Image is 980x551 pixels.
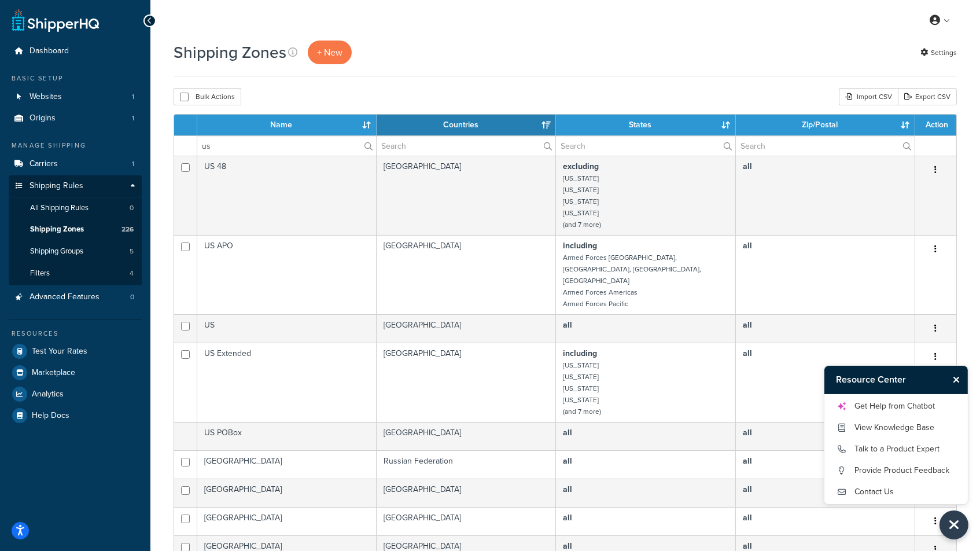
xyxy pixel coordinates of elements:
span: 1 [132,159,134,169]
th: Name: activate to sort column ascending [197,115,377,135]
th: Action [915,115,956,135]
span: 0 [130,292,134,302]
li: Origins [9,108,142,129]
h1: Shipping Zones [174,41,286,64]
td: [GEOGRAPHIC_DATA] [377,314,556,343]
td: [GEOGRAPHIC_DATA] [377,156,556,235]
button: Bulk Actions [174,88,241,105]
a: Origins 1 [9,108,142,129]
b: all [743,240,752,252]
li: Carriers [9,153,142,175]
span: Shipping Groups [30,247,83,256]
small: Armed Forces Pacific [563,299,628,309]
span: Shipping Zones [30,225,84,234]
td: [GEOGRAPHIC_DATA] [377,479,556,507]
small: (and 7 more) [563,219,601,230]
small: [US_STATE] [563,196,599,207]
th: Zip/Postal: activate to sort column ascending [736,115,915,135]
div: Basic Setup [9,74,142,83]
td: [GEOGRAPHIC_DATA] [377,343,556,422]
small: [US_STATE] [563,383,599,394]
li: Analytics [9,384,142,405]
span: 4 [130,269,134,278]
li: Websites [9,86,142,108]
a: Shipping Groups 5 [9,241,142,262]
a: + New [308,41,352,64]
span: Advanced Features [30,292,100,302]
td: US [197,314,377,343]
span: Analytics [32,390,64,399]
span: Help Docs [32,411,69,421]
div: Resources [9,329,142,339]
a: Settings [920,45,957,61]
td: [GEOGRAPHIC_DATA] [377,422,556,450]
td: [GEOGRAPHIC_DATA] [197,507,377,535]
li: All Shipping Rules [9,197,142,219]
a: Advanced Features 0 [9,286,142,308]
span: Dashboard [30,46,69,56]
small: [US_STATE] [563,185,599,195]
input: Search [556,136,735,156]
input: Search [377,136,555,156]
span: Carriers [30,159,58,169]
a: Get Help from Chatbot [836,397,956,416]
span: 226 [121,225,134,234]
span: 1 [132,92,134,102]
span: 0 [130,203,134,213]
a: Help Docs [9,405,142,426]
li: Shipping Groups [9,241,142,262]
a: Filters 4 [9,263,142,284]
span: + New [317,46,342,59]
b: all [563,455,572,467]
li: Advanced Features [9,286,142,308]
td: [GEOGRAPHIC_DATA] [377,507,556,535]
b: all [563,427,572,439]
a: Carriers 1 [9,153,142,175]
span: 5 [130,247,134,256]
td: [GEOGRAPHIC_DATA] [197,479,377,507]
a: Dashboard [9,41,142,62]
td: Russian Federation [377,450,556,479]
li: Shipping Zones [9,219,142,240]
li: Shipping Rules [9,175,142,285]
small: Armed Forces [GEOGRAPHIC_DATA], [GEOGRAPHIC_DATA], [GEOGRAPHIC_DATA], [GEOGRAPHIC_DATA] [563,252,701,286]
b: all [563,512,572,524]
b: including [563,347,597,359]
small: [US_STATE] [563,360,599,370]
span: Test Your Rates [32,347,87,357]
a: Talk to a Product Expert [836,440,956,458]
span: Origins [30,113,56,123]
a: ShipperHQ Home [12,9,99,32]
b: including [563,240,597,252]
small: [US_STATE] [563,372,599,382]
span: Marketplace [32,368,75,378]
a: Provide Product Feedback [836,461,956,480]
b: excluding [563,160,599,172]
th: States: activate to sort column ascending [556,115,735,135]
span: All Shipping Rules [30,203,89,213]
a: Test Your Rates [9,341,142,362]
a: Marketplace [9,362,142,383]
span: 1 [132,113,134,123]
small: (and 7 more) [563,406,601,417]
span: Shipping Rules [30,181,83,191]
div: Import CSV [839,88,898,105]
small: [US_STATE] [563,395,599,405]
b: all [743,427,752,439]
a: Websites 1 [9,86,142,108]
a: Contact Us [836,483,956,501]
b: all [743,483,752,495]
input: Search [197,136,376,156]
b: all [743,319,752,331]
b: all [743,160,752,172]
h3: Resource Center [824,366,948,394]
a: All Shipping Rules 0 [9,197,142,219]
div: Manage Shipping [9,141,142,150]
input: Search [736,136,915,156]
th: Countries: activate to sort column ascending [377,115,556,135]
td: [GEOGRAPHIC_DATA] [197,450,377,479]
